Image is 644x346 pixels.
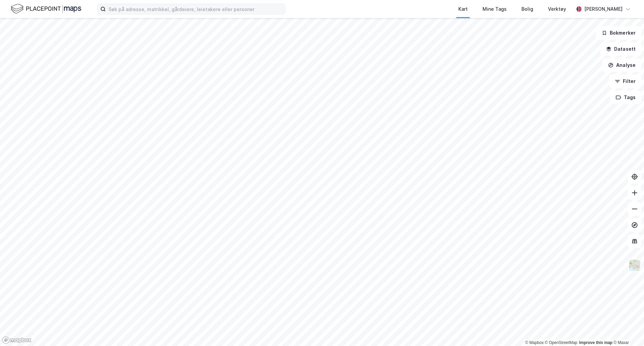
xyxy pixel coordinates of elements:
div: Mine Tags [482,5,507,13]
a: OpenStreetMap [545,340,578,345]
div: [PERSON_NAME] [584,5,623,13]
div: Bolig [521,5,533,13]
div: Kontrollprogram for chat [610,314,644,346]
div: Verktøy [548,5,566,13]
button: Datasett [600,42,641,56]
img: Z [628,259,641,272]
a: Mapbox homepage [2,336,32,344]
a: Improve this map [579,340,612,345]
a: Mapbox [525,340,544,345]
img: logo.f888ab2527a4732fd821a326f86c7f29.svg [11,3,81,15]
button: Bokmerker [596,26,641,40]
button: Analyse [602,58,641,72]
div: Kart [458,5,468,13]
input: Søk på adresse, matrikkel, gårdeiere, leietakere eller personer [106,4,285,14]
iframe: Chat Widget [610,314,644,346]
button: Filter [609,75,641,88]
button: Tags [610,91,641,104]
